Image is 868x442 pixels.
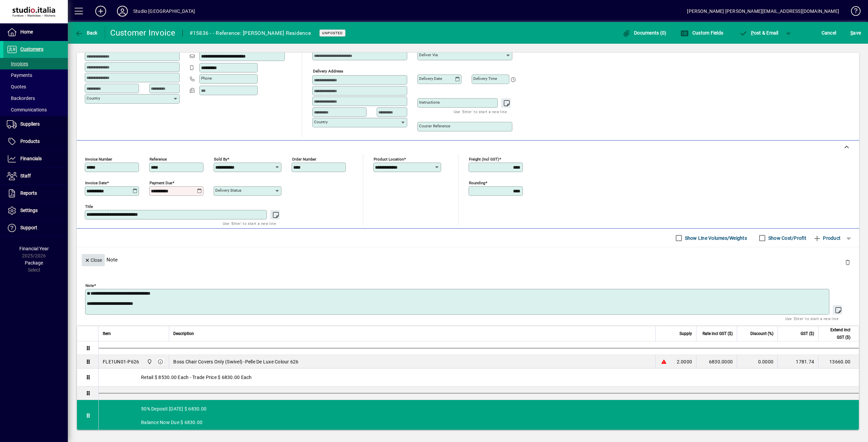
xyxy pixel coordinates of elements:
span: S [850,30,853,36]
span: Financials [20,156,42,161]
a: Products [3,133,68,150]
a: Invoices [3,58,68,69]
app-page-header-button: Delete [840,259,856,265]
span: GST ($) [801,330,814,337]
div: Studio [GEOGRAPHIC_DATA] [133,6,195,17]
span: Quotes [7,84,26,89]
span: Support [20,225,37,230]
mat-label: Country [86,96,100,101]
span: Custom Fields [680,30,723,36]
a: Communications [3,104,68,115]
div: Note [77,247,859,272]
span: Home [20,29,33,35]
div: FLE1UN01-P626 [103,358,139,365]
td: 13660.00 [818,355,859,369]
mat-label: Reference [150,157,167,162]
span: Reports [20,190,37,196]
button: Delete [840,254,856,270]
mat-label: Freight (incl GST) [469,157,499,162]
div: 6830.0000 [701,358,733,365]
mat-label: Delivery status [215,188,241,193]
a: Staff [3,168,68,185]
mat-label: Order number [292,157,316,162]
span: Rate incl GST ($) [703,330,733,337]
mat-label: Rounding [469,181,485,185]
mat-label: Delivery time [473,76,497,81]
mat-label: Note [85,283,94,288]
mat-label: Phone [201,76,212,81]
mat-label: Country [314,120,328,124]
span: Settings [20,208,38,213]
button: Custom Fields [679,27,725,39]
span: Discount (%) [750,330,773,337]
div: Customer Invoice [110,27,176,38]
span: ave [850,27,861,38]
span: Close [84,255,102,266]
span: Product [813,233,841,244]
span: Backorders [7,96,35,101]
label: Show Cost/Profit [767,235,806,241]
a: Home [3,24,68,41]
mat-label: Title [85,204,93,209]
app-page-header-button: Close [80,257,106,263]
a: Support [3,219,68,236]
span: Financial Year [19,246,49,251]
button: Cancel [820,27,838,39]
a: Settings [3,202,68,219]
button: Add [90,5,112,17]
span: 2.0000 [677,358,692,365]
a: Quotes [3,81,68,92]
mat-label: Invoice date [85,181,107,185]
button: Post & Email [736,27,782,39]
button: Product [810,232,844,244]
span: Item [103,330,111,337]
button: Save [849,27,863,39]
span: Payments [7,72,32,78]
span: Unposted [322,31,343,35]
div: #15836 - - Reference: [PERSON_NAME] Residence [190,28,311,39]
mat-label: Instructions [419,100,440,105]
a: Financials [3,150,68,167]
span: Communications [7,107,47,112]
a: Payments [3,69,68,81]
span: Back [75,30,98,36]
button: Profile [112,5,133,17]
span: Cancel [822,27,836,38]
mat-hint: Use 'Enter' to start a new line [454,108,507,115]
mat-label: Invoice number [85,157,112,162]
mat-label: Product location [374,157,404,162]
mat-label: Delivery date [419,76,442,81]
button: Documents (0) [621,27,668,39]
a: Reports [3,185,68,202]
span: Staff [20,173,31,178]
span: Documents (0) [623,30,667,36]
span: Products [20,139,40,144]
span: Suppliers [20,121,40,127]
a: Backorders [3,92,68,104]
td: 1781.74 [777,355,818,369]
app-page-header-button: Back [68,27,105,39]
button: Back [73,27,99,39]
button: Close [82,254,105,266]
span: Invoices [7,61,28,66]
mat-hint: Use 'Enter' to start a new line [785,315,839,322]
span: Supply [679,330,692,337]
span: Nugent Street [145,358,153,365]
div: 50% Deposit [DATE] $ 6830.00 Balance Now Due $ 6830.00 [99,400,859,431]
div: Retail $ 8530.00 Each - Trade Price $ 6830.00 Each [99,369,859,386]
a: Suppliers [3,116,68,133]
span: Extend incl GST ($) [823,326,850,341]
mat-label: Sold by [214,157,227,162]
span: Description [173,330,194,337]
mat-label: Courier Reference [419,124,450,128]
a: Knowledge Base [846,1,860,23]
mat-label: Payment due [150,181,172,185]
span: Customers [20,46,43,52]
span: ost & Email [739,30,778,36]
mat-hint: Use 'Enter' to start a new line [223,219,276,227]
span: P [751,30,754,36]
span: Package [25,260,43,266]
span: Boss Chair Covers Only (Swivel) -Pelle De Luxe Colour 626 [173,358,298,365]
label: Show Line Volumes/Weights [684,235,747,241]
div: [PERSON_NAME] [PERSON_NAME][EMAIL_ADDRESS][DOMAIN_NAME] [687,6,839,17]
